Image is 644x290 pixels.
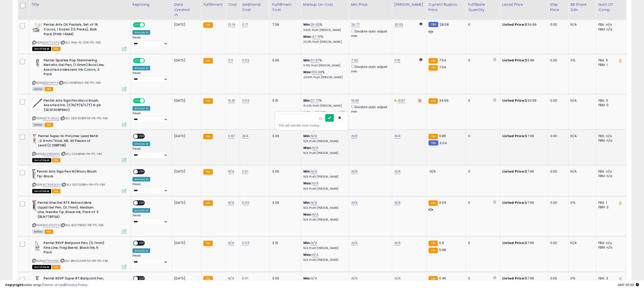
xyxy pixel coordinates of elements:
div: Current Buybox Price [429,2,464,13]
div: 3.15 [272,241,297,245]
div: 7.08 [272,22,297,27]
div: [DATE] [174,22,194,27]
span: ON [134,58,140,63]
div: ASIN: [32,169,126,193]
div: [DATE] [174,241,194,245]
div: Disable auto adjust min [351,28,388,38]
span: All listings that are currently out of stock and unavailable for purchase on Amazon [32,158,51,162]
a: 0.71 [242,22,248,27]
div: 3.15 [272,98,297,103]
span: OFF [144,58,152,63]
a: 27.77 [311,98,319,103]
div: FBA: 0 [598,98,622,103]
i: Calculated using Dynamic Max Price. [420,58,423,61]
small: FBM [429,140,438,146]
div: Disable auto adjust min [351,64,388,74]
span: ON [134,23,140,27]
span: | SKU: C29BPHB-1PK-PTL-FBA [61,152,102,156]
a: 0.01 [242,169,248,174]
a: B00181960U [43,152,60,156]
div: FBM: n/a [598,245,622,250]
p: 15.02% Profit [PERSON_NAME] [303,104,345,108]
span: | SKU: K91BP3M2-1PK-PTL-FBA [59,81,101,85]
span: 5.98 [439,247,446,252]
div: % [303,110,345,119]
a: B097Z26715 [43,40,60,45]
a: B07KY3R2KJ [43,116,59,120]
p: N/A Profit [PERSON_NAME] [303,140,345,143]
img: 51BrGrIX7ZS._SL40_.jpg [32,22,42,32]
a: N/A [351,200,357,205]
i: This overrides the store level Dynamic Max Price for this listing [394,99,396,102]
a: 0.87 [228,134,235,139]
div: $7.99 [502,241,544,245]
a: B07R6RSK4H [43,183,60,187]
p: N/A Profit [PERSON_NAME] [303,258,345,262]
div: FBA: n/a [598,134,622,138]
p: N/A Profit [PERSON_NAME] [303,151,345,155]
strong: Copyright [5,282,23,287]
span: 6.86 [439,134,446,138]
div: $34.99 [502,98,544,103]
span: FBA [45,123,53,127]
b: Max: [303,252,312,257]
span: OFF [138,170,146,174]
b: Min: [303,134,311,138]
div: BB Share 24h. [571,2,594,13]
div: Listed Price [502,2,546,7]
b: Max: [303,34,312,39]
b: Pentel Super Hi-Polymer Lead Refill , 0.9 mm Thick, HB, 30 Pieces of Lead (C29BPHB) [38,134,99,149]
div: ASIN: [32,134,126,162]
b: Pentel Sparkle Pop Shimmering Metallic Gel Pen, (1.0mm) Bold Line, Assorted Iridescent Ink Colors... [44,58,105,78]
a: Privacy Policy [65,282,87,287]
span: All listings currently available for purchase on Amazon [32,230,44,234]
a: 30.92 [394,22,403,27]
div: Markup on Cost [303,2,347,7]
small: FBA [203,58,213,64]
div: 0.00 [550,22,565,27]
small: FBA [429,134,438,139]
span: FBA [52,265,60,269]
span: OFF [138,134,146,139]
span: 6.04 [440,141,447,145]
div: 0 [468,58,496,63]
b: Min: [303,22,311,27]
p: N/A Profit [PERSON_NAME] [303,206,345,210]
p: 20.31% Profit [PERSON_NAME] [303,40,345,44]
div: [DATE] [174,58,194,63]
img: 41UeDJe1viL._SL40_.jpg [32,58,42,68]
small: FBA [429,98,438,104]
a: 10.81 [228,98,235,103]
small: FBA [203,134,213,139]
img: 416See2TXiL._SL40_.jpg [32,169,36,179]
div: FBM: 1 [598,63,622,67]
i: This overrides the store level max markup for this listing [303,111,305,114]
small: FBA [203,22,213,28]
span: 34.99 [439,98,448,103]
div: Repricing [133,2,170,7]
div: FBM: n/a [598,174,622,178]
div: N/A [571,98,593,103]
b: Pentel Arts Sign Pen W/Micro Brush Tip-Black [37,169,98,180]
div: 0% [571,58,593,63]
div: 3.06 [272,58,297,63]
a: B0BYTX1TY4 [43,81,58,85]
span: All listings currently available for purchase on Amazon [32,87,44,91]
span: 28.58 [440,22,449,27]
div: % [303,22,345,32]
span: All listings that are currently out of stock and unavailable for purchase on Amazon [32,47,51,51]
small: FBA [429,248,438,253]
b: Listed Price: [502,169,525,174]
span: FBA [45,87,53,91]
div: Amazon AI [133,66,150,70]
div: ASIN: [32,200,126,233]
span: FBA [52,47,60,51]
a: Terms of Use [43,282,65,287]
small: FBA [429,200,438,206]
div: FBM: n/a [598,27,622,32]
a: N/A [312,145,318,150]
span: FBA [45,230,53,234]
a: 0.02 [242,200,249,205]
div: [DATE] [174,98,194,103]
div: FBM: n/a [598,138,622,143]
